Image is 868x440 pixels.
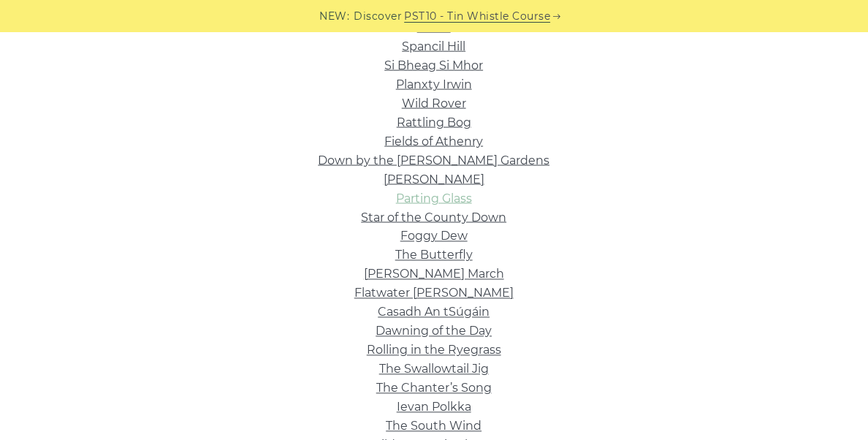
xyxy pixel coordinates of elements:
a: Star of the County Down [362,210,507,224]
a: Foggy Dew [400,230,468,243]
a: [PERSON_NAME] March [364,268,504,281]
a: The Butterfly [395,249,473,262]
span: Discover [354,8,403,25]
span: NEW: [320,8,350,25]
a: Ievan Polkka [397,401,471,414]
a: Wild Rover [402,96,466,110]
a: Rolling in the Ryegrass [367,344,501,357]
a: [PERSON_NAME] [384,172,484,186]
a: The South Wind [387,420,482,433]
a: Rattling Bog [397,115,471,129]
a: Planxty Irwin [396,77,472,91]
a: The Chanter’s Song [376,382,492,395]
a: Fields of Athenry [385,134,484,148]
a: Casadh An tSúgáin [378,306,490,319]
a: Down by the [PERSON_NAME] Gardens [319,153,550,167]
a: Flatwater [PERSON_NAME] [354,287,514,300]
a: Parting Glass [396,191,472,205]
a: Si­ Bheag Si­ Mhor [385,58,484,72]
a: PST10 - Tin Whistle Course [405,8,551,25]
a: The Swallowtail Jig [379,363,489,376]
a: Dawning of the Day [376,325,492,338]
a: Spancil Hill [403,39,466,53]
